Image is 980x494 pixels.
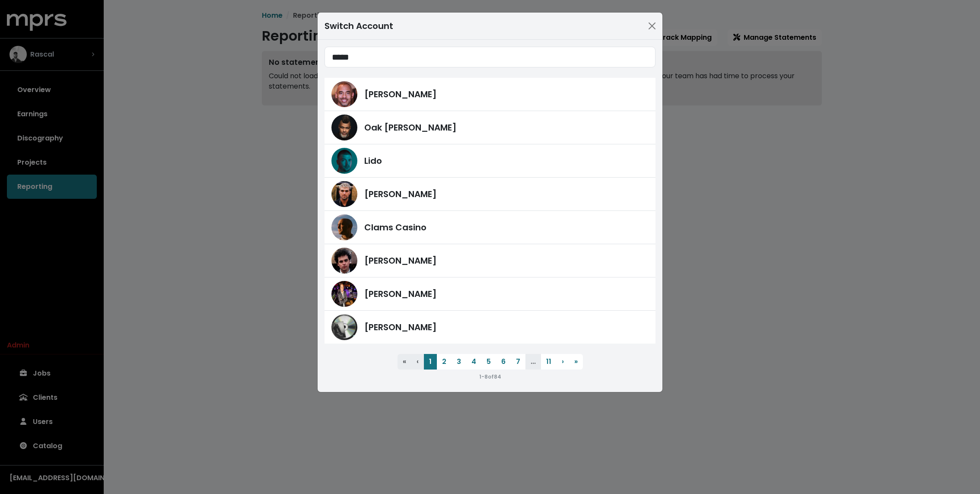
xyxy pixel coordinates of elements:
[331,281,357,307] img: Andrew Dawson
[325,277,655,311] a: Andrew Dawson[PERSON_NAME]
[331,115,357,140] img: Oak Felder
[325,111,655,144] a: Oak FelderOak [PERSON_NAME]
[364,121,457,134] span: Oak [PERSON_NAME]
[325,211,655,244] a: Clams CasinoClams Casino
[331,181,357,207] img: Fred Gibson
[325,144,655,178] a: LidoLido
[331,314,357,340] img: Ike Beatz
[331,214,357,240] img: Clams Casino
[437,354,452,370] button: 2
[496,354,511,370] button: 6
[511,354,525,370] button: 7
[325,47,655,67] input: Search accounts
[466,354,481,370] button: 4
[479,373,501,380] small: 1 - 8 of 84
[574,357,578,367] span: »
[331,248,357,274] img: James Ford
[325,78,655,111] a: Harvey Mason Jr[PERSON_NAME]
[331,81,357,107] img: Harvey Mason Jr
[364,321,437,334] span: [PERSON_NAME]
[364,221,426,234] span: Clams Casino
[325,244,655,277] a: James Ford[PERSON_NAME]
[364,88,437,101] span: [PERSON_NAME]
[364,254,437,267] span: [PERSON_NAME]
[645,19,659,33] button: Close
[325,19,393,32] div: Switch Account
[541,354,557,370] button: 11
[452,354,466,370] button: 3
[331,148,357,174] img: Lido
[325,311,655,344] a: Ike Beatz[PERSON_NAME]
[364,287,437,300] span: [PERSON_NAME]
[424,354,437,370] button: 1
[364,188,437,201] span: [PERSON_NAME]
[481,354,496,370] button: 5
[562,357,564,367] span: ›
[325,178,655,211] a: Fred Gibson[PERSON_NAME]
[364,154,382,167] span: Lido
